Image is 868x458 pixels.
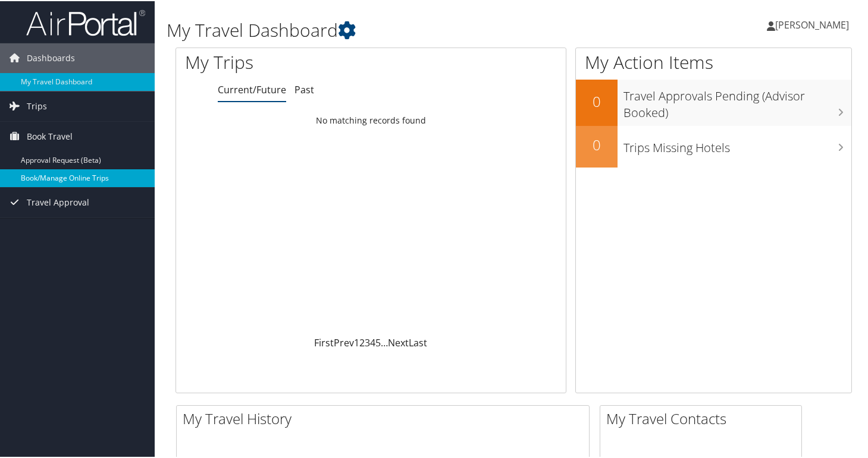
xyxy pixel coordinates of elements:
[370,335,375,348] a: 4
[576,90,618,110] h2: 0
[27,90,47,120] span: Trips
[167,17,629,42] h1: My Travel Dashboard
[606,408,801,428] h2: My Travel Contacts
[176,109,566,130] td: No matching records found
[576,49,851,74] h1: My Action Items
[623,132,851,155] h3: Trips Missing Hotels
[388,335,409,348] a: Next
[314,335,334,348] a: First
[359,335,365,348] a: 2
[27,121,73,150] span: Book Travel
[775,17,849,30] span: [PERSON_NAME]
[185,49,394,74] h1: My Trips
[27,42,75,72] span: Dashboards
[183,408,589,428] h2: My Travel History
[26,8,145,36] img: airportal-logo.png
[767,6,861,42] a: [PERSON_NAME]
[375,335,381,348] a: 5
[409,335,427,348] a: Last
[365,335,370,348] a: 3
[576,134,618,154] h2: 0
[218,82,286,95] a: Current/Future
[381,335,388,348] span: …
[576,125,851,166] a: 0Trips Missing Hotels
[334,335,354,348] a: Prev
[354,335,359,348] a: 1
[294,82,314,95] a: Past
[576,78,851,124] a: 0Travel Approvals Pending (Advisor Booked)
[27,187,89,216] span: Travel Approval
[623,81,851,120] h3: Travel Approvals Pending (Advisor Booked)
